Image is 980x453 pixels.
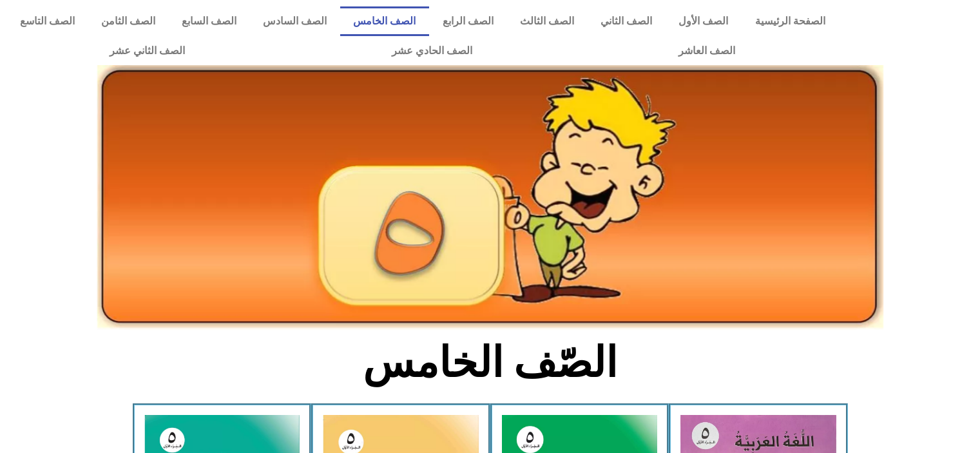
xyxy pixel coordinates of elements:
[288,36,575,66] a: الصف الحادي عشر
[429,6,506,36] a: الصف الرابع
[168,6,249,36] a: الصف السابع
[506,6,587,36] a: الصف الثالث
[340,6,429,36] a: الصف الخامس
[250,6,340,36] a: الصف السادس
[6,6,88,36] a: الصف التاسع
[88,6,168,36] a: الصف الثامن
[277,338,703,388] h2: الصّف الخامس
[666,6,742,36] a: الصف الأول
[587,6,665,36] a: الصف الثاني
[742,6,838,36] a: الصفحة الرئيسية
[575,36,838,66] a: الصف العاشر
[6,36,288,66] a: الصف الثاني عشر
